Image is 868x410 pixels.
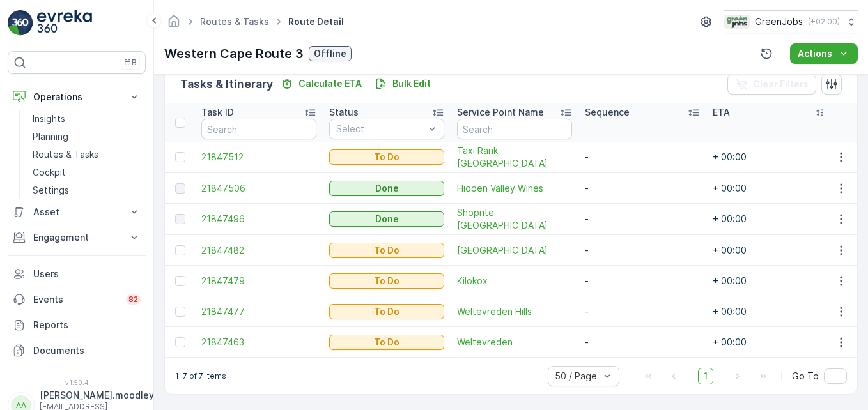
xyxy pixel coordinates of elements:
p: Offline [314,47,346,60]
span: Go To [792,370,819,383]
div: Toggle Row Selected [175,307,185,317]
span: Taxi Rank [GEOGRAPHIC_DATA] [457,144,572,170]
p: Operations [33,91,120,103]
td: - [578,327,706,358]
p: ( +02:00 ) [808,17,840,27]
td: - [578,296,706,327]
a: Kilokox [457,275,572,287]
a: Weltevreden Hills [457,305,572,318]
a: Routes & Tasks [27,146,146,163]
input: Search [457,119,572,139]
p: ETA [713,106,730,119]
td: - [578,266,706,296]
button: Clear Filters [727,74,816,95]
a: 21847479 [201,275,316,287]
a: Routes & Tasks [200,16,269,27]
p: Planning [33,130,68,143]
a: Taxi Rank Stellenbosch [457,144,572,170]
div: Toggle Row Selected [175,276,185,286]
a: Users [8,261,146,287]
p: Status [329,106,359,119]
a: Kloof Street Apartments [457,244,572,257]
div: Toggle Row Selected [175,337,185,347]
button: Bulk Edit [369,76,436,91]
a: Shoprite Midville [457,206,572,232]
button: Operations [8,84,146,110]
input: Search [201,119,316,139]
img: logo [8,10,33,36]
span: 1 [698,368,713,384]
button: To Do [329,273,444,289]
p: Tasks & Itinerary [180,75,273,93]
p: Done [375,213,399,225]
div: Toggle Row Selected [175,245,185,255]
img: logo_light-DOdMpM7g.png [37,10,92,36]
p: To Do [374,305,399,318]
td: - [578,235,706,266]
a: 21847482 [201,244,316,257]
a: 21847477 [201,305,316,318]
button: Calculate ETA [275,76,367,91]
button: Offline [309,46,352,61]
p: Calculate ETA [298,77,362,90]
p: Events [33,293,118,306]
p: 82 [128,294,138,305]
a: Documents [8,338,146,363]
a: Settings [27,181,146,199]
div: Toggle Row Selected [175,152,185,162]
p: GreenJobs [755,15,803,28]
p: Insights [33,112,65,125]
p: Done [375,182,399,195]
p: Engagement [33,231,120,244]
span: Route Detail [286,15,346,28]
td: + 00:00 [706,204,834,235]
p: To Do [374,336,399,349]
p: Cockpit [33,166,66,179]
p: Actions [798,47,832,60]
td: + 00:00 [706,327,834,358]
span: v 1.50.4 [8,379,146,386]
a: Cockpit [27,163,146,181]
div: Toggle Row Selected [175,214,185,224]
td: + 00:00 [706,173,834,204]
button: Engagement [8,225,146,250]
p: Task ID [201,106,234,119]
p: Routes & Tasks [33,148,98,161]
img: Green_Jobs_Logo.png [724,15,750,29]
a: Hidden Valley Wines [457,182,572,195]
a: Events82 [8,287,146,312]
p: Western Cape Route 3 [164,44,304,63]
p: Clear Filters [753,78,809,91]
p: Users [33,268,141,280]
a: Planning [27,128,146,146]
p: 1-7 of 7 items [175,371,226,381]
a: 21847463 [201,336,316,349]
a: Weltevreden [457,336,572,349]
span: 21847512 [201,151,316,163]
p: Reports [33,319,141,331]
p: To Do [374,244,399,257]
a: 21847506 [201,182,316,195]
td: - [578,142,706,173]
p: [PERSON_NAME].moodley [40,389,154,402]
button: Done [329,211,444,227]
a: 21847496 [201,213,316,225]
p: ⌘B [124,57,137,68]
span: [GEOGRAPHIC_DATA] [457,244,572,257]
a: Reports [8,312,146,338]
button: Actions [790,43,858,64]
div: Toggle Row Selected [175,183,185,194]
td: + 00:00 [706,142,834,173]
p: Bulk Edit [392,77,431,90]
button: To Do [329,149,444,165]
td: - [578,173,706,204]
